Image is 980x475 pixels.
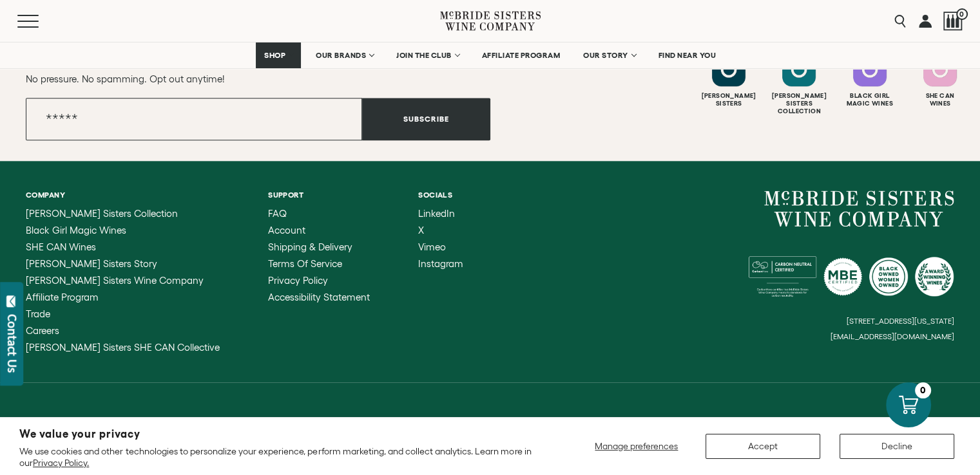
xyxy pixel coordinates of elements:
a: LinkedIn [418,209,463,219]
a: McBride Sisters SHE CAN Collective [26,342,220,353]
div: 0 [915,382,931,398]
span: OUR BRANDS [316,51,366,60]
a: Vimeo [418,242,463,252]
span: Affiliate Program [26,292,99,303]
div: [PERSON_NAME] Sisters Collection [765,92,832,115]
a: FAQ [268,209,370,219]
span: [PERSON_NAME] Sisters SHE CAN Collective [26,342,220,353]
input: Email [26,98,362,140]
a: JOIN THE CLUB [388,42,467,68]
span: Black Girl Magic Wines [26,225,126,236]
a: McBride Sisters Wine Company [26,275,220,286]
a: Privacy Policy [268,275,370,286]
a: Follow McBride Sisters Collection on Instagram [PERSON_NAME] SistersCollection [765,53,832,115]
a: Follow SHE CAN Wines on Instagram She CanWines [907,53,974,107]
a: Black Girl Magic Wines [26,225,220,236]
button: Subscribe [362,98,490,140]
span: X [418,225,424,236]
a: OUR BRANDS [307,42,381,68]
div: [PERSON_NAME] Sisters [695,92,762,107]
span: 0 [956,8,968,20]
span: Manage preferences [595,441,678,451]
a: Instagram [418,259,463,269]
a: Accessibility Statement [268,292,370,303]
a: Follow Black Girl Magic Wines on Instagram Black GirlMagic Wines [836,53,903,107]
span: SHOP [264,51,286,60]
a: Terms of Service [268,259,370,269]
button: Mobile Menu Trigger [17,15,64,28]
a: McBride Sisters Collection [26,209,220,219]
a: OUR STORY [575,42,644,68]
span: AFFILIATE PROGRAM [482,51,561,60]
a: Privacy Policy. [33,458,89,468]
div: She Can Wines [907,92,974,107]
span: SHE CAN Wines [26,241,96,252]
span: Vimeo [418,241,446,252]
small: [STREET_ADDRESS][US_STATE] [847,317,954,325]
span: Accessibility Statement [268,292,370,303]
a: FIND NEAR YOU [650,42,725,68]
a: X [418,225,463,236]
span: JOIN THE CLUB [396,51,452,60]
a: Trade [26,309,220,319]
a: McBride Sisters Story [26,259,220,269]
a: AFFILIATE PROGRAM [474,42,569,68]
a: Follow McBride Sisters on Instagram [PERSON_NAME]Sisters [695,53,762,107]
p: We use cookies and other technologies to personalize your experience, perform marketing, and coll... [19,445,540,469]
a: Careers [26,326,220,336]
span: OUR STORY [583,51,628,60]
span: LinkedIn [418,208,455,219]
button: Manage preferences [587,434,686,459]
a: Shipping & Delivery [268,242,370,252]
span: FIND NEAR YOU [658,51,716,60]
a: SHOP [256,42,301,68]
span: [PERSON_NAME] Sisters Collection [26,208,178,219]
h2: We value your privacy [19,429,540,440]
small: [EMAIL_ADDRESS][DOMAIN_NAME] [831,332,954,341]
p: Follow our latest adventures in wine by joining our newsletter. No pressure. No spamming. Opt out... [26,57,490,86]
div: Contact Us [6,314,19,373]
button: Accept [706,434,820,459]
span: Terms of Service [268,258,342,269]
span: Careers [26,325,59,336]
button: Decline [840,434,954,459]
a: McBride Sisters Wine Company [764,191,954,227]
span: Account [268,225,305,236]
span: Trade [26,308,50,319]
span: Privacy Policy [268,275,328,286]
span: FAQ [268,208,287,219]
span: [PERSON_NAME] Sisters Story [26,258,157,269]
span: [PERSON_NAME] Sisters Wine Company [26,275,204,286]
a: Affiliate Program [26,292,220,303]
span: Instagram [418,258,463,269]
span: Shipping & Delivery [268,241,352,252]
a: SHE CAN Wines [26,242,220,252]
div: Black Girl Magic Wines [836,92,903,107]
a: Account [268,225,370,236]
